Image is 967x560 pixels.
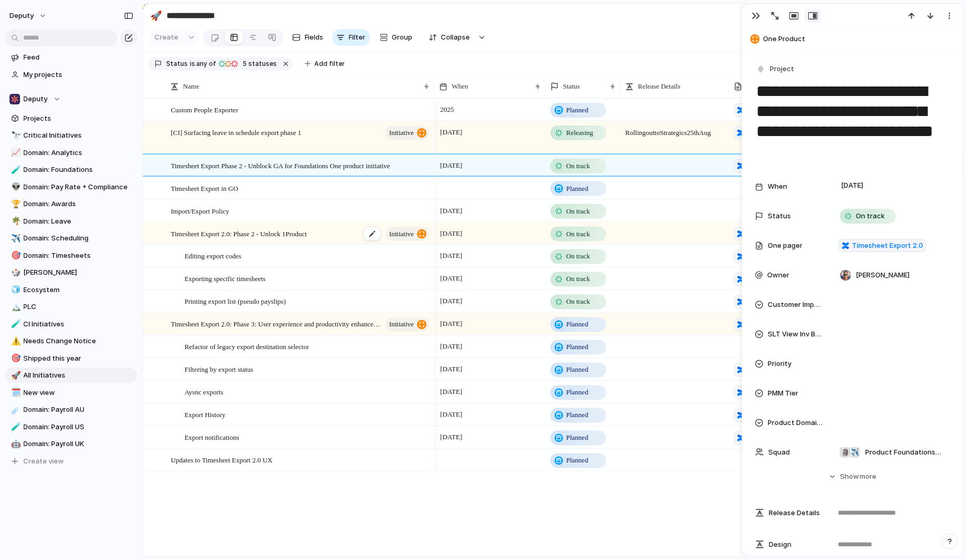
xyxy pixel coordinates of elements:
div: ☄️ [11,404,18,416]
div: 🎯 [11,249,18,262]
span: Domain: Payroll US [24,422,133,432]
span: All Initiatives [24,370,133,381]
span: Customer Impact [768,300,823,310]
span: Planned [566,342,588,352]
span: Timesheet Export 2.0: Phase 2 - Unlock 1Product [171,227,307,239]
span: Ecosystem [24,285,133,295]
button: initiative [385,227,429,240]
span: Status [768,211,791,221]
button: Group [374,29,418,46]
button: initiative [385,317,429,331]
span: [DATE] [438,431,465,443]
span: New view [24,388,133,398]
span: CI Initiatives [24,319,133,330]
div: 🧊Ecosystem [5,282,137,298]
span: Status [563,81,580,92]
span: On track [566,274,590,284]
span: Custom People Exporter [171,103,238,115]
a: 🏔️PLC [5,299,137,315]
div: 🧊 [11,284,18,296]
span: more [860,471,877,482]
span: Status [166,59,188,69]
div: 🗓️ [11,387,18,399]
span: Domain: Timesheets [24,250,133,261]
span: Priority [768,359,791,369]
span: Timesheet Export Phase 2 - Unblock GA for Foundations One product initiative [171,159,390,171]
span: [DATE] [438,159,465,171]
div: ✈️ [849,447,860,458]
span: [DATE] [438,295,465,307]
span: Export notifications [185,431,239,443]
a: Timesheet Export Revamp#Phase-3---User-experience-and-productivity-enhancements [734,363,872,376]
span: Refactor of legacy export destination selector [185,340,309,352]
span: Domain: Foundations [24,165,133,175]
span: [PERSON_NAME] [856,270,910,281]
a: 🔭Critical Initiatives [5,128,137,143]
span: Feed [24,52,133,63]
button: ⚠️ [9,336,20,346]
div: 👽 [11,181,18,193]
span: When [768,181,787,192]
div: ✈️ [11,233,18,245]
span: SLT View Inv Bucket [768,329,823,340]
span: Create view [24,456,64,467]
a: 🧪Domain: Foundations [5,162,137,178]
button: Filter [332,29,370,46]
button: Deputy [5,91,137,107]
div: ⚠️ [11,335,18,347]
span: Planned [566,432,588,443]
a: Timesheet Export 2.0 [839,239,926,253]
button: initiative [385,126,429,140]
span: Domain: Payroll UK [24,439,133,449]
a: Timesheet Export 2.0 [734,159,809,172]
span: [DATE] [438,227,465,239]
span: Release Details [769,508,820,518]
button: 👽 [9,182,20,192]
div: 🧪 [11,164,18,176]
div: 👽Domain: Pay Rate + Compliance [5,179,137,195]
span: Timesheet Export in GO [171,181,238,194]
div: 🎲 [11,267,18,279]
span: deputy [9,11,34,21]
span: Add filter [315,59,345,69]
span: [DATE] [838,179,866,192]
span: Timesheet Export 2.0 [852,240,923,251]
button: 🚀 [148,7,165,24]
span: 5 [240,60,249,67]
div: 🎯Domain: Timesheets [5,248,137,264]
button: 5 statuses [217,58,279,70]
span: Owner [767,270,789,281]
div: 🎲[PERSON_NAME] [5,265,137,281]
span: [DATE] [438,340,465,353]
button: 🏆 [9,199,20,209]
span: Printing export list (pseudo payslips) [185,295,286,307]
a: 🌴Domain: Leave [5,214,137,229]
a: Timesheet Export Revamp#Phase-3---User-experience-and-productivity-enhancements [734,408,872,422]
button: 🚀 [9,370,20,381]
span: Releasing [566,128,593,138]
button: 🧪 [9,422,20,432]
a: Timesheet Export Revamp#Phase-3---User-experience-and-productivity-enhancements [734,317,872,331]
span: Group [392,32,413,43]
span: Planned [566,364,588,375]
a: Timesheet Export Revamp#Phase-2---1Product-unlock [734,227,872,240]
button: 🤖 [9,439,20,449]
span: Squad [768,447,790,458]
a: Timesheet Export Revamp#Phase-3---User-experience-and-productivity-enhancements [734,385,872,399]
span: [DATE] [438,317,465,330]
span: is [190,59,195,69]
button: isany of [188,58,218,70]
span: Aysnc exports [185,385,224,398]
button: 🎯 [9,353,20,364]
div: 🎯 [11,352,18,364]
span: One pager [768,240,802,251]
div: 🔭 [11,130,18,142]
span: Planned [566,183,588,194]
span: Updates to Timesheet Export 2.0 UX [171,453,273,466]
button: 🏔️ [9,302,20,312]
button: 🌴 [9,216,20,227]
a: Timesheet Export Revamp#Phase-2---1Product-unlock [734,249,872,263]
